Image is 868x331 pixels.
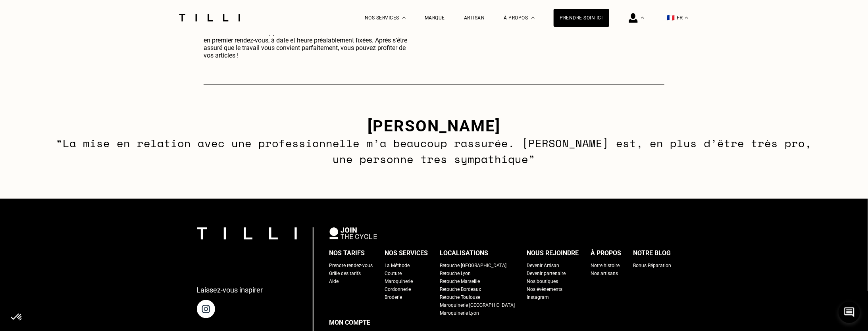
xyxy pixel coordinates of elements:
img: logo Join The Cycle [329,227,377,239]
img: icône connexion [629,13,638,23]
a: Cordonnerie [385,285,411,293]
a: Nos artisans [591,269,618,277]
a: Aide [329,277,339,285]
a: Artisan [464,15,485,21]
div: Localisations [440,247,489,259]
div: À propos [591,247,622,259]
span: 🇫🇷 [667,14,675,21]
div: Nos tarifs [329,247,365,259]
img: Menu déroulant [402,17,406,19]
a: Mon compte [329,317,672,329]
a: Prendre rendez-vous [329,262,373,269]
a: Nos boutiques [527,277,558,285]
a: Devenir Artisan [527,262,560,269]
img: Menu déroulant [641,17,644,19]
div: Notre blog [633,247,671,259]
a: Retouche Toulouse [440,293,481,301]
h3: [PERSON_NAME] [54,117,814,135]
a: Nos événements [527,285,563,293]
a: Broderie [385,293,402,301]
div: Nos services [385,247,428,259]
a: La Méthode [385,262,410,269]
a: Retouche Bordeaux [440,285,481,293]
p: Laissez-vous inspirer [197,286,263,294]
a: Maroquinerie [GEOGRAPHIC_DATA] [440,301,515,309]
img: logo Tilli [197,227,297,240]
a: Maroquinerie Lyon [440,309,479,317]
a: Marque [425,15,445,21]
a: Bonus Réparation [633,262,672,269]
a: Grille des tarifs [329,269,361,277]
p: 3 - Votre Tilliste vous rapportera vos vêtements retouchés au lieu convenu en premier rendez-vous... [204,29,415,59]
a: Retouche [GEOGRAPHIC_DATA] [440,262,507,269]
a: Retouche Marseille [440,277,480,285]
a: Devenir partenaire [527,269,566,277]
a: Maroquinerie [385,277,413,285]
a: Notre histoire [591,262,620,269]
a: Couture [385,269,402,277]
a: Instagram [527,293,549,301]
img: Logo du service de couturière Tilli [176,14,243,21]
a: Retouche Lyon [440,269,471,277]
p: “La mise en relation avec une professionnelle m’a beaucoup rassurée. [PERSON_NAME] est, en plus d... [54,135,814,167]
div: Nous rejoindre [527,247,579,259]
a: Prendre soin ici [554,9,609,27]
img: Menu déroulant à propos [531,17,535,19]
img: page instagram de Tilli une retoucherie à domicile [197,300,215,318]
img: menu déroulant [685,17,688,19]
